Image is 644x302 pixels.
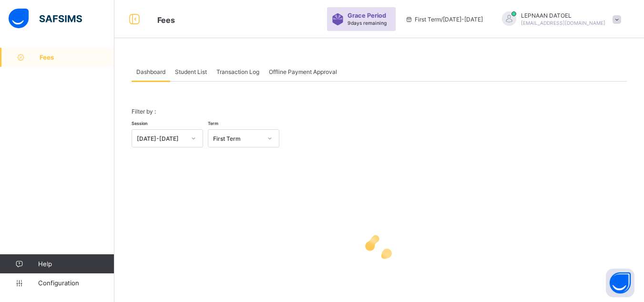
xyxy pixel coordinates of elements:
[216,68,259,75] span: Transaction Log
[208,121,218,126] span: Term
[606,269,634,297] button: Open asap
[348,20,387,26] span: 9 days remaining
[332,13,344,25] img: sticker-purple.71386a28dfed39d6af7621340158ba97.svg
[405,16,483,23] span: session/term information
[137,135,185,142] div: [DATE]-[DATE]
[9,9,82,29] img: safsims
[40,53,114,61] span: Fees
[348,12,386,19] span: Grace Period
[269,68,337,75] span: Offline Payment Approval
[38,260,114,268] span: Help
[521,20,605,26] span: [EMAIL_ADDRESS][DOMAIN_NAME]
[492,11,626,27] div: LEPNAANDATOEL
[157,15,175,25] span: Fees
[132,108,156,115] span: Filter by :
[132,121,147,126] span: Session
[38,279,114,287] span: Configuration
[213,135,262,142] div: First Term
[521,12,605,19] span: LEPNAAN DATOEL
[136,68,165,75] span: Dashboard
[175,68,207,75] span: Student List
